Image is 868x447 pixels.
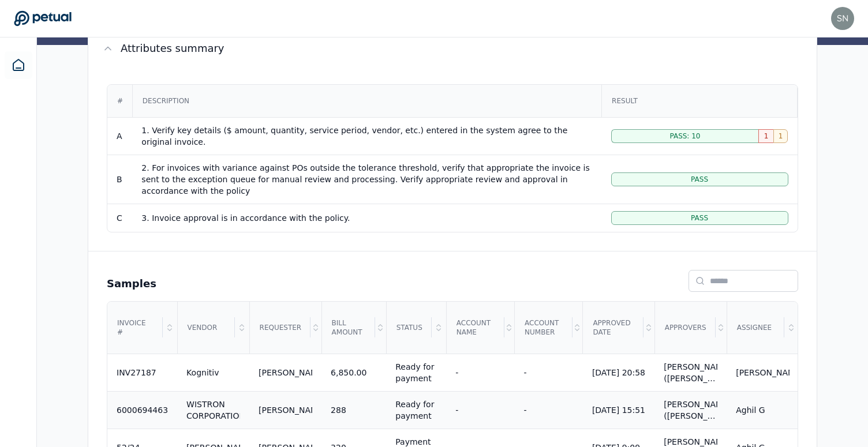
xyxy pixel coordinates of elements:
[691,213,708,223] span: Pass
[728,302,784,353] div: Assignee
[331,404,346,416] div: 288
[779,132,783,141] span: 1
[603,85,796,117] div: Result
[524,404,527,416] div: -
[592,404,645,416] div: [DATE] 15:51
[736,367,790,378] div: [PERSON_NAME]
[133,85,601,117] div: Description
[524,367,527,378] div: -
[108,302,163,353] div: Invoice #
[141,212,592,224] div: 3. Invoice approval is in accordance with the policy.
[141,162,592,197] div: 2. For invoices with variance against POs outside the tolerance threshold, verify that appropriat...
[664,361,717,384] div: [PERSON_NAME] ([PERSON_NAME][EMAIL_ADDRESS][PERSON_NAME][DOMAIN_NAME])
[178,302,235,353] div: Vendor
[447,302,504,353] div: Account name
[117,367,156,378] div: INV27187
[107,117,132,155] td: A
[117,404,168,416] div: 6000694463
[323,302,376,353] div: Bill amount
[455,367,458,378] div: -
[259,404,312,416] div: [PERSON_NAME]
[395,361,437,384] div: Ready for payment
[583,302,643,353] div: Approved Date
[736,404,765,416] div: Aghil G
[14,10,72,27] a: Go to Dashboard
[5,51,32,79] a: Dashboard
[88,31,817,66] button: Attributes summary
[764,132,769,141] span: 1
[331,367,366,378] div: 6,850.00
[455,404,458,416] div: -
[108,85,132,117] div: #
[387,302,432,353] div: Status
[669,132,700,141] span: Pass: 10
[186,399,240,422] div: WISTRON CORPORATION
[592,367,645,378] div: [DATE] 20:58
[121,40,225,57] span: Attributes summary
[107,155,132,204] td: B
[395,399,437,422] div: Ready for payment
[107,204,132,232] td: C
[664,399,717,422] div: [PERSON_NAME] ([PERSON_NAME][EMAIL_ADDRESS][PERSON_NAME][DOMAIN_NAME])
[186,367,219,378] div: Kognitiv
[107,276,156,292] h2: Samples
[831,7,854,30] img: snir@petual.ai
[691,175,708,184] span: Pass
[656,302,716,353] div: Approvers
[250,302,311,353] div: Requester
[515,302,573,353] div: Account number
[259,367,312,378] div: [PERSON_NAME]
[141,125,592,148] div: 1. Verify key details ($ amount, quantity, service period, vendor, etc.) entered in the system ag...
